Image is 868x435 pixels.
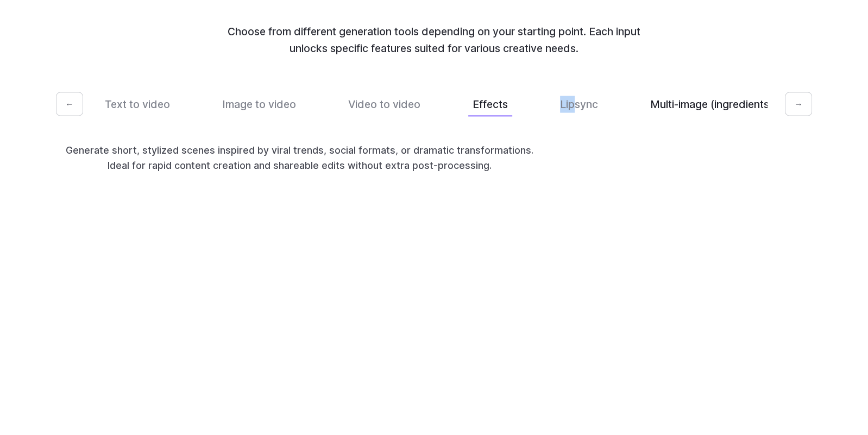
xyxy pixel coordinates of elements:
p: Generate short, stylized scenes inspired by viral trends, social formats, or dramatic transformat... [56,143,543,173]
p: Choose from different generation tools depending on your starting point. Each input unlocks speci... [208,23,660,56]
button: Multi-image (ingredients) [646,92,777,117]
button: Effects [468,92,512,117]
button: ← [56,92,83,116]
button: Image to video [218,92,300,117]
button: Video to video [344,92,425,117]
button: Lipsync [556,92,602,117]
button: Text to video [100,92,174,117]
button: → [785,92,812,116]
